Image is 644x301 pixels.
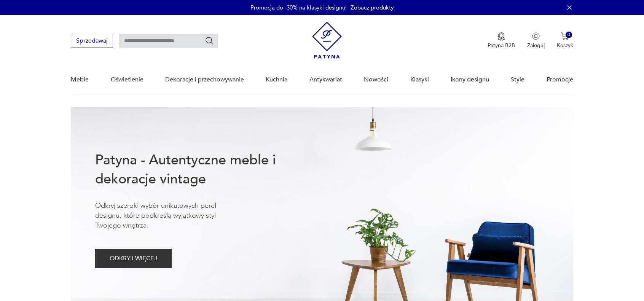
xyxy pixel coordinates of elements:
[557,42,573,49] p: Koszyk
[547,65,573,94] a: Promocje
[497,32,505,41] img: Ikona medalu
[95,151,301,189] h1: Patyna - Autentyczne meble i dekoracje vintage
[205,36,214,45] button: Szukaj
[488,32,515,49] button: Patyna B2B
[165,65,244,94] a: Dekoracje i przechowywanie
[527,32,545,49] button: Zaloguj
[488,32,515,49] a: Ikona medaluPatyna B2B
[71,34,113,48] button: Sprzedawaj
[511,65,524,94] a: Style
[532,32,540,40] img: Ikonka użytkownika
[71,39,113,44] a: Sprzedawaj
[488,42,515,49] p: Patyna B2B
[266,65,287,94] a: Kuchnia
[111,65,143,94] a: Oświetlenie
[410,65,429,94] a: Klasyki
[309,65,342,94] a: Antykwariat
[527,42,545,49] p: Zaloguj
[95,201,240,231] p: Odkryj szeroki wybór unikatowych pereł designu, które podkreślą wyjątkowy styl Twojego wnętrza.
[561,32,569,40] img: Ikona koszyka
[95,249,172,268] button: ODKRYJ WIĘCEJ
[71,65,89,94] a: Meble
[312,22,342,59] img: Patyna - sklep z meblami i dekoracjami vintage
[250,4,347,11] p: Promocja do -30% na klasyki designu!
[566,32,572,38] div: 0
[451,65,489,94] a: Ikony designu
[351,4,394,11] a: Zobacz produkty
[364,65,388,94] a: Nowości
[557,32,573,49] button: 0Koszyk
[95,256,172,262] a: ODKRYJ WIĘCEJ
